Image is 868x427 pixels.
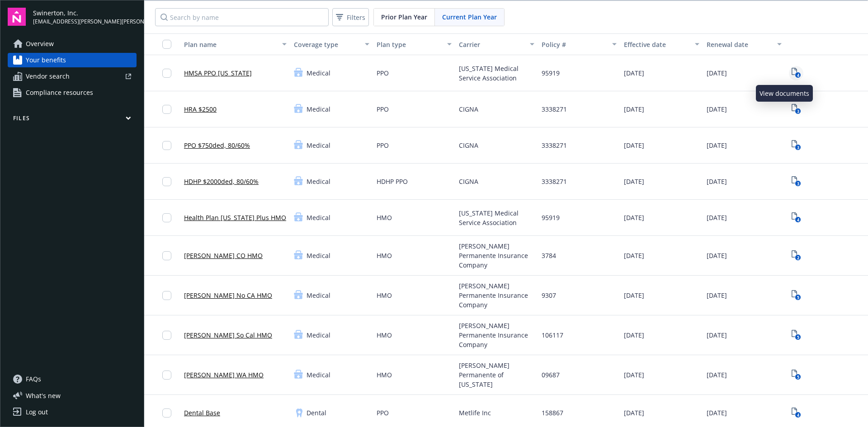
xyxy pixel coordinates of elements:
[290,33,373,55] button: Coverage type
[307,330,330,340] span: Medical
[459,321,534,349] span: [PERSON_NAME] Permanente Insurance Company
[455,33,538,55] button: Carrier
[797,374,799,380] text: 5
[789,288,803,303] a: View Plan Documents
[26,53,66,67] span: Your benefits
[624,40,689,49] div: Effective date
[184,251,263,260] a: [PERSON_NAME] CO HMO
[33,8,137,26] button: Swinerton, Inc.[EMAIL_ADDRESS][PERSON_NAME][PERSON_NAME][DOMAIN_NAME]
[307,104,330,114] span: Medical
[797,181,799,187] text: 3
[624,408,644,418] span: [DATE]
[162,371,171,380] input: Toggle Row Selected
[377,177,408,186] span: HDHP PPO
[624,104,644,114] span: [DATE]
[26,69,70,84] span: Vendor search
[707,330,727,340] span: [DATE]
[184,213,286,222] a: Health Plan [US_STATE] Plus HMO
[162,331,171,340] input: Toggle Row Selected
[624,370,644,380] span: [DATE]
[26,405,48,419] div: Log out
[707,177,727,186] span: [DATE]
[624,177,644,186] span: [DATE]
[459,40,524,49] div: Carrier
[707,370,727,380] span: [DATE]
[184,330,272,340] a: [PERSON_NAME] So Cal HMO
[459,64,534,83] span: [US_STATE] Medical Service Association
[624,213,644,222] span: [DATE]
[184,141,250,150] a: PPO $750ded, 80/60%
[620,33,703,55] button: Effective date
[538,33,621,55] button: Policy #
[184,177,259,186] a: HDHP $2000ded, 80/60%
[789,368,803,382] a: View Plan Documents
[33,18,137,26] span: [EMAIL_ADDRESS][PERSON_NAME][PERSON_NAME][DOMAIN_NAME]
[542,40,607,49] div: Policy #
[294,40,359,49] div: Coverage type
[624,330,644,340] span: [DATE]
[789,328,803,343] a: View Plan Documents
[162,69,171,78] input: Toggle Row Selected
[789,174,803,189] a: View Plan Documents
[8,114,137,126] button: Files
[307,370,330,380] span: Medical
[789,66,803,80] a: View Plan Documents
[542,213,560,222] span: 95919
[162,291,171,300] input: Toggle Row Selected
[162,251,171,260] input: Toggle Row Selected
[180,33,290,55] button: Plan name
[377,68,389,78] span: PPO
[26,85,93,100] span: Compliance resources
[307,213,330,222] span: Medical
[459,177,478,186] span: CIGNA
[797,108,799,114] text: 3
[334,11,367,24] span: Filters
[162,40,171,49] input: Select all
[347,13,365,22] span: Filters
[542,177,567,186] span: 3338271
[542,291,556,300] span: 9307
[542,141,567,150] span: 3338271
[542,68,560,78] span: 95919
[797,72,799,78] text: 4
[307,177,330,186] span: Medical
[797,295,799,300] text: 5
[707,291,727,300] span: [DATE]
[459,241,534,270] span: [PERSON_NAME] Permanente Insurance Company
[26,391,61,400] span: What ' s new
[307,291,330,300] span: Medical
[307,251,330,260] span: Medical
[381,12,427,22] span: Prior Plan Year
[707,408,727,418] span: [DATE]
[797,255,799,261] text: 2
[789,406,803,420] a: View Plan Documents
[8,85,137,100] a: Compliance resources
[184,104,217,114] a: HRA $2500
[789,211,803,225] a: View Plan Documents
[624,68,644,78] span: [DATE]
[377,370,392,380] span: HMO
[377,408,389,418] span: PPO
[162,408,171,418] input: Toggle Row Selected
[789,138,803,153] span: View Plan Documents
[459,104,478,114] span: CIGNA
[707,68,727,78] span: [DATE]
[377,213,392,222] span: HMO
[8,372,137,386] a: FAQs
[459,361,534,389] span: [PERSON_NAME] Permanente of [US_STATE]
[707,213,727,222] span: [DATE]
[703,33,786,55] button: Renewal date
[377,291,392,300] span: HMO
[377,104,389,114] span: PPO
[789,102,803,117] span: View Plan Documents
[459,281,534,310] span: [PERSON_NAME] Permanente Insurance Company
[162,177,171,186] input: Toggle Row Selected
[377,330,392,340] span: HMO
[184,370,264,380] a: [PERSON_NAME] WA HMO
[459,141,478,150] span: CIGNA
[789,249,803,263] span: View Plan Documents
